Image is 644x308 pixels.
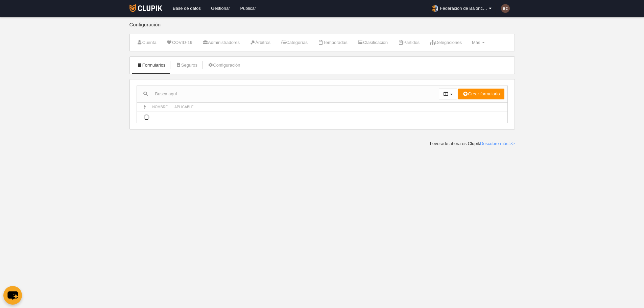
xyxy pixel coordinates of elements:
[480,141,515,146] a: Descubre más >>
[440,5,487,12] span: Federación de Baloncesto de Ceuta
[204,60,244,70] a: Configuración
[501,4,510,13] img: c2l6ZT0zMHgzMCZmcz05JnRleHQ9QkMmYmc9NmQ0YzQx.png
[129,22,515,34] div: Configuración
[137,89,439,99] input: Busca aquí
[246,38,274,48] a: Árbitros
[314,38,351,48] a: Temporadas
[468,38,488,48] a: Más
[277,38,311,48] a: Categorías
[174,105,194,109] span: Aplicable
[426,38,466,48] a: Delegaciones
[133,60,169,70] a: Formularios
[3,286,22,305] button: chat-button
[430,141,515,147] div: Leverade ahora es Clupik
[354,38,391,48] a: Clasificación
[152,105,168,109] span: Nombre
[432,5,438,12] img: Oa2PHPjnzRvi.30x30.jpg
[394,38,423,48] a: Partidos
[172,60,201,70] a: Seguros
[163,38,196,48] a: COVID-19
[472,40,480,45] span: Más
[458,89,504,99] button: Crear formulario
[199,38,243,48] a: Administradores
[133,38,160,48] a: Cuenta
[429,3,496,14] a: Federación de Baloncesto de Ceuta
[129,4,162,12] img: Clupik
